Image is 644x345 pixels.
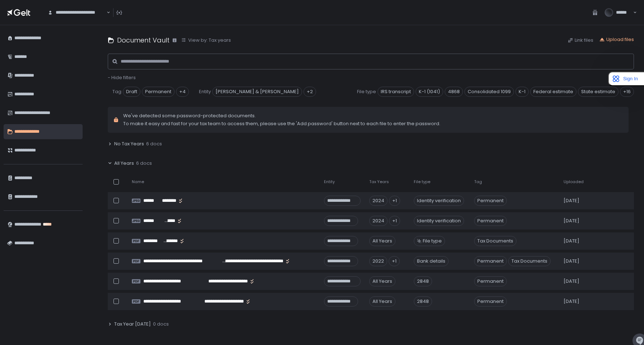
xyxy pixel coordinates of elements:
div: +1 [389,256,400,266]
span: All Years [114,160,134,167]
span: [PERSON_NAME] & [PERSON_NAME] [212,87,302,97]
span: 6 docs [136,160,152,167]
span: K-1 (1041) [416,87,443,97]
div: 2848 [414,276,432,286]
div: 2024 [369,196,388,206]
div: Identity verification [414,216,464,226]
div: 2022 [369,256,387,266]
div: +16 [620,87,634,97]
div: 2848 [414,296,432,307]
span: To make it easy and fast for your tax team to access them, please use the 'Add password' button n... [123,121,440,127]
span: Tax Documents [508,256,551,266]
button: View by: Tax years [181,37,231,44]
div: All Years [369,296,395,307]
div: 2024 [369,216,388,226]
span: File type [423,238,442,244]
div: +4 [176,87,189,97]
span: File type [357,88,376,95]
span: Permanent [474,216,507,226]
span: 6 docs [146,141,162,147]
span: 4868 [445,87,463,97]
span: [DATE] [564,238,579,244]
div: Bank details [414,256,449,266]
button: Link files [567,37,593,44]
div: All Years [369,276,395,286]
span: Draft [123,87,140,97]
button: Upload files [599,36,634,43]
span: [DATE] [564,258,579,264]
span: 0 docs [153,321,169,327]
span: Uploaded [564,179,584,185]
div: Identity verification [414,196,464,206]
span: File type [414,179,430,185]
span: Tax Year [DATE] [114,321,151,327]
span: Tax Years [369,179,389,185]
span: [DATE] [564,198,579,204]
span: Name [132,179,144,185]
span: No Tax Years [114,141,144,147]
span: Tag [112,88,121,95]
span: Federal estimate [530,87,576,97]
span: K-1 [515,87,529,97]
div: All Years [369,236,395,246]
span: Consolidated 1099 [464,87,514,97]
span: We've detected some password-protected documents. [123,113,440,119]
span: IRS transcript [377,87,414,97]
span: Entity [199,88,211,95]
div: +1 [389,196,400,206]
span: State estimate [578,87,618,97]
span: Permanent [474,196,507,206]
span: Permanent [474,256,507,266]
span: [DATE] [564,278,579,285]
span: Entity [324,179,335,185]
span: Permanent [474,276,507,286]
div: +1 [389,216,400,226]
span: [DATE] [564,298,579,305]
span: Permanent [474,296,507,307]
span: Tag [474,179,482,185]
div: Search for option [43,5,110,20]
button: - Hide filters [108,74,136,81]
span: Permanent [142,87,175,97]
div: +2 [304,87,316,97]
span: [DATE] [564,218,579,224]
span: Tax Documents [474,236,516,246]
h1: Document Vault [117,35,170,45]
